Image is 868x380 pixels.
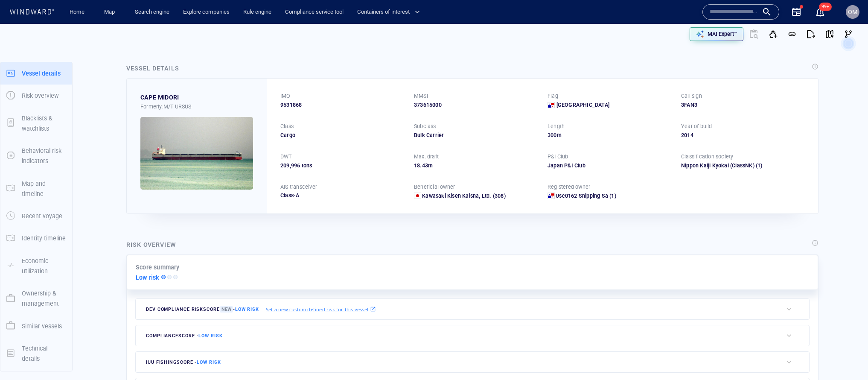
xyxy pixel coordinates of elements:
[280,101,302,109] span: 9531868
[266,306,368,313] p: Set a new custom defined risk for this vessel
[126,63,179,73] div: Vessel details
[0,205,72,227] button: Recent voyage
[848,9,857,15] span: OM
[420,162,422,169] span: .
[22,211,62,221] p: Recent voyage
[22,91,59,101] p: Risk overview
[22,146,66,167] p: Behavioral risk indicators
[235,307,259,312] span: Low risk
[548,183,590,191] p: Registered owner
[126,240,176,250] div: Risk overview
[0,172,72,205] button: Map and timeline
[414,101,537,109] div: 373615000
[681,162,804,170] div: Nippon Kaiji Kyokai (ClassNK)
[0,85,72,107] button: Risk overview
[0,349,72,357] a: Technical details
[681,153,733,161] p: Classification society
[101,5,121,20] a: Map
[180,5,233,20] a: Explore companies
[492,192,506,200] span: (308)
[608,192,616,200] span: (1)
[0,294,72,302] a: Ownership & management
[22,256,66,277] p: Economic utilization
[0,261,72,269] a: Economic utilization
[266,304,376,314] a: Set a new custom defined risk for this vessel
[0,212,72,220] a: Recent voyage
[280,153,292,161] p: DWT
[0,119,72,127] a: Blacklists & watchlists
[844,3,861,20] button: OM
[681,162,754,170] div: Nippon Kaiji Kyokai (ClassNK)
[97,5,125,20] button: Map
[548,92,558,100] p: Flag
[681,132,804,139] div: 2014
[240,5,275,20] a: Rule engine
[0,234,72,242] a: Identity timeline
[0,107,72,140] button: Blacklists & watchlists
[422,162,428,169] span: 43
[282,5,347,20] a: Compliance service tool
[681,92,702,100] p: Call sign
[280,123,294,130] p: Class
[140,103,253,111] div: Formerly: M/T URSUS
[146,333,223,339] span: compliance score -
[414,162,420,169] span: 18
[197,360,221,365] span: Low risk
[198,333,222,339] span: Low risk
[0,152,72,160] a: Behavioral risk indicators
[22,178,66,199] p: Map and timeline
[280,162,404,170] div: 209,996 tons
[801,25,820,44] button: Export report
[0,322,72,330] a: Similar vessels
[783,25,801,44] button: Get link
[0,337,72,370] button: Technical details
[146,360,221,365] span: IUU Fishing score -
[22,343,66,364] p: Technical details
[422,192,506,200] a: Kawasaki Kisen Kaisha, Ltd. (308)
[354,5,427,20] button: Containers of interest
[22,113,66,134] p: Blacklists & watchlists
[280,183,317,191] p: AIS transceiver
[140,92,179,102] div: CAPE MIDORI
[414,153,439,161] p: Max. draft
[422,193,491,199] span: Kawasaki Kisen Kaisha, Ltd.
[280,132,404,139] div: Cargo
[414,92,428,100] p: MMSI
[681,123,712,130] p: Year of build
[357,7,420,17] span: Containers of interest
[764,25,783,44] button: Add to vessel list
[819,3,832,11] span: 99+
[280,92,291,100] p: IMO
[556,192,616,200] a: Usc0162 Shipping Sa (1)
[131,5,173,20] button: Search engine
[428,162,433,169] span: m
[0,184,72,192] a: Map and timeline
[690,27,743,41] button: MAI Expert™
[414,123,436,130] p: Subclass
[548,123,565,130] p: Length
[556,101,609,109] span: [GEOGRAPHIC_DATA]
[0,91,72,99] a: Risk overview
[136,272,160,283] p: Low risk
[22,68,61,79] p: Vessel details
[0,140,72,172] button: Behavioral risk indicators
[0,227,72,249] button: Identity timeline
[140,117,253,190] img: 53585400f2d74fd17f3f067b_0
[556,193,608,199] span: Usc0162 Shipping Sa
[557,132,562,138] span: m
[820,25,839,44] button: View on map
[0,69,72,77] a: Vessel details
[146,306,259,313] span: Dev Compliance risk score -
[136,262,180,272] p: Score summary
[839,25,858,44] button: Visual Link Analysis
[815,7,825,17] div: Notification center
[22,321,62,331] p: Similar vessels
[22,233,66,243] p: Identity timeline
[63,5,90,20] button: Home
[832,342,862,374] iframe: Chat
[681,101,804,109] div: 3FAN3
